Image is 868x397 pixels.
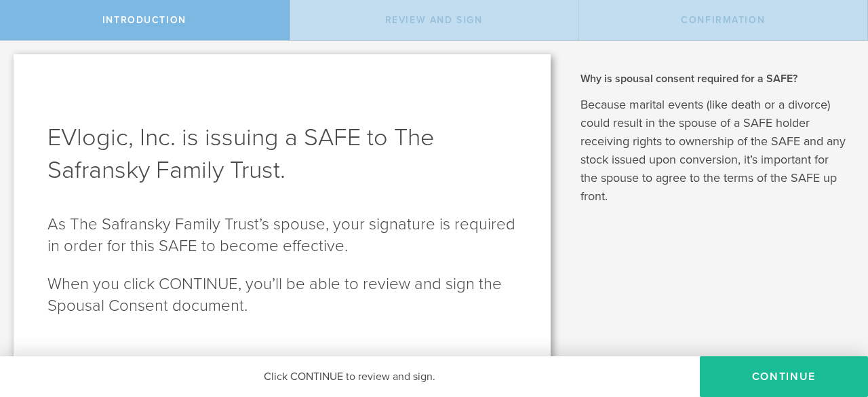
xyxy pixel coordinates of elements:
p: Because marital events (like death or a divorce) could result in the spouse of a SAFE holder rece... [580,96,848,206]
span: Review and Sign [385,14,483,26]
p: As The Safransky Family Trust’s spouse, your signature is required in order for this SAFE to beco... [47,214,517,257]
p: When you click CONTINUE, you’ll be able to review and sign the Spousal Consent document. [47,273,517,317]
span: Confirmation [681,14,765,26]
span: Introduction [102,14,186,26]
h1: EVlogic, Inc. is issuing a SAFE to The Safransky Family Trust. [47,121,517,187]
button: Continue [700,356,868,397]
h2: Why is spousal consent required for a SAFE? [580,71,848,86]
